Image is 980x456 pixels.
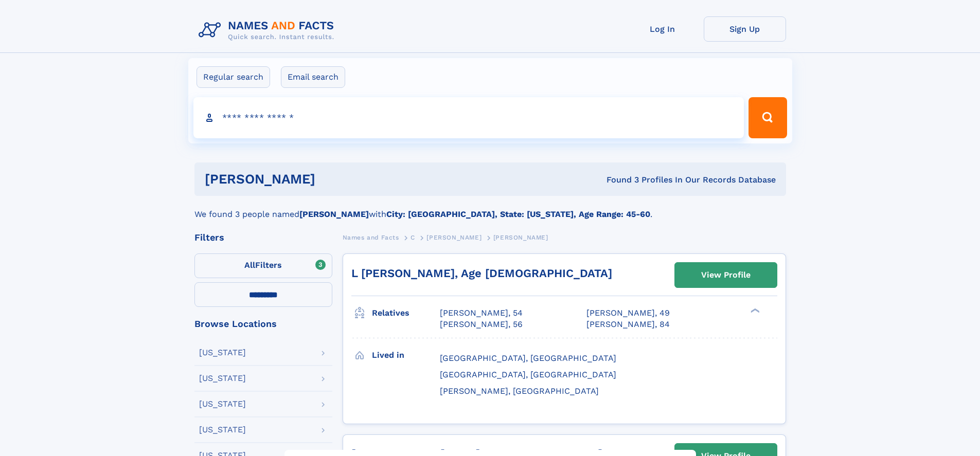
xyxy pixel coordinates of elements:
div: View Profile [701,263,751,287]
a: Names and Facts [343,231,399,244]
h1: [PERSON_NAME] [205,173,461,186]
div: [US_STATE] [199,349,246,357]
div: We found 3 people named with . [194,196,786,221]
label: Filters [194,253,332,278]
a: [PERSON_NAME], 84 [586,319,670,330]
a: [PERSON_NAME], 49 [586,307,670,319]
label: Regular search [197,66,270,88]
div: ❯ [748,307,760,314]
span: [GEOGRAPHIC_DATA], [GEOGRAPHIC_DATA] [440,353,616,363]
div: Found 3 Profiles In Our Records Database [461,174,776,186]
div: [US_STATE] [199,374,246,382]
button: Search Button [749,97,787,138]
span: [PERSON_NAME], [GEOGRAPHIC_DATA] [440,386,599,396]
b: City: [GEOGRAPHIC_DATA], State: [US_STATE], Age Range: 45-60 [386,209,650,219]
span: [PERSON_NAME] [493,234,548,241]
div: Browse Locations [194,319,332,329]
img: Logo Names and Facts [194,16,343,44]
span: C [411,234,415,241]
b: [PERSON_NAME] [299,209,369,219]
a: C [411,231,415,244]
h3: Relatives [372,304,440,322]
a: Log In [621,16,704,42]
div: [US_STATE] [199,400,246,408]
div: Filters [194,233,332,242]
a: Sign Up [704,16,786,42]
span: [GEOGRAPHIC_DATA], [GEOGRAPHIC_DATA] [440,370,616,379]
label: Email search [281,66,345,88]
a: L [PERSON_NAME], Age [DEMOGRAPHIC_DATA] [351,267,612,280]
h3: Lived in [372,346,440,364]
a: [PERSON_NAME], 56 [440,319,523,330]
span: [PERSON_NAME] [426,234,482,241]
a: [PERSON_NAME], 54 [440,307,523,319]
a: [PERSON_NAME] [426,231,482,244]
a: View Profile [675,263,777,287]
div: [US_STATE] [199,426,246,434]
span: All [244,260,255,270]
input: search input [193,97,744,138]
